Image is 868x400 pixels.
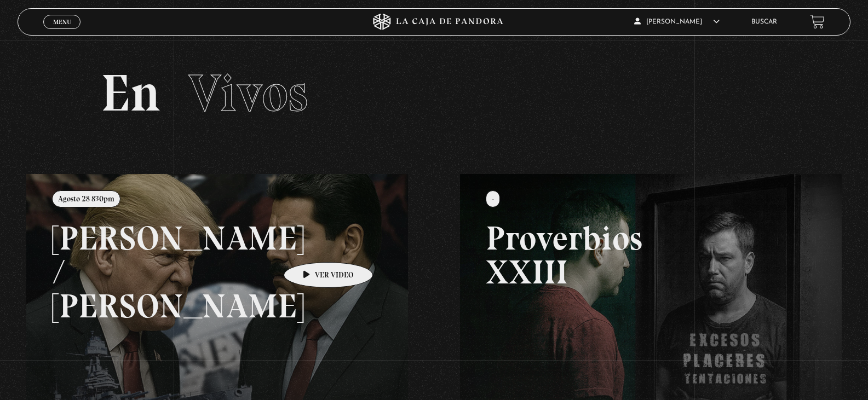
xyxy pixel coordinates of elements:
span: Menu [53,19,71,25]
span: Cerrar [49,27,75,35]
a: View your shopping cart [810,14,825,29]
a: Buscar [751,19,777,25]
h2: En [101,67,767,119]
span: Vivos [188,62,308,124]
span: [PERSON_NAME] [634,19,720,25]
